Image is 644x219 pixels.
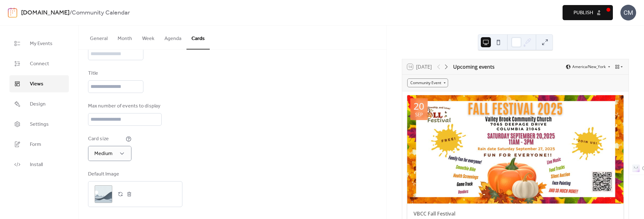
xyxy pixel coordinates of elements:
[69,7,72,19] b: /
[94,149,113,158] span: Medium
[72,7,130,19] b: Community Calendar
[9,35,69,52] a: My Events
[88,170,181,178] div: Default Image
[88,102,160,110] div: Max number of events to display
[9,156,69,173] a: Install
[95,185,112,203] div: ;
[9,55,69,72] a: Connect
[88,70,142,77] div: Title
[30,60,49,68] span: Connect
[30,101,46,108] span: Design
[414,101,424,111] div: 20
[30,80,43,88] span: Views
[30,161,43,169] span: Install
[574,9,593,17] span: Publish
[186,26,210,49] button: Cards
[9,136,69,153] a: Form
[620,5,636,20] div: CM
[21,7,69,19] a: [DOMAIN_NAME]
[85,26,113,49] button: General
[572,65,606,69] span: America/New_York
[30,141,41,148] span: Form
[563,5,613,20] button: Publish
[415,112,423,117] div: Sep
[414,210,455,217] a: VBCC Fall Festival
[159,26,186,49] button: Agenda
[9,75,69,92] a: Views
[8,8,17,18] img: logo
[30,121,49,128] span: Settings
[9,116,69,133] a: Settings
[30,40,53,48] span: My Events
[113,26,137,49] button: Month
[9,95,69,112] a: Design
[88,135,125,143] div: Card size
[137,26,159,49] button: Week
[453,63,495,71] div: Upcoming events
